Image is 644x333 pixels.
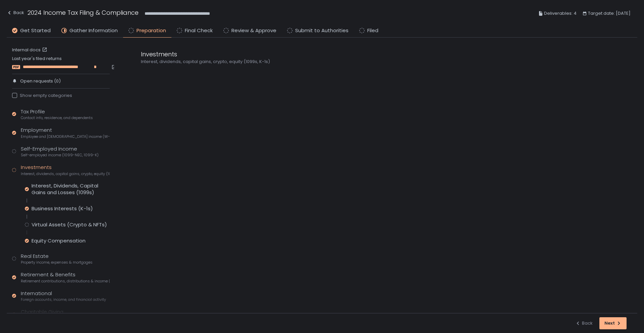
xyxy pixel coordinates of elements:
div: International [21,290,106,302]
div: Self-Employed Income [21,145,99,158]
div: Interest, dividends, capital gains, crypto, equity (1099s, K-1s) [141,59,463,65]
div: Business Interests (K-1s) [32,205,93,212]
span: Filed [367,27,378,35]
span: Self-employed income (1099-NEC, 1099-K) [21,153,99,158]
div: Investments [141,50,463,59]
span: Target date: [DATE] [588,9,631,17]
div: Employment [21,126,110,139]
div: Last year's filed returns [12,56,110,70]
span: Foreign accounts, income, and financial activity [21,297,106,302]
span: Employee and [DEMOGRAPHIC_DATA] income (W-2s) [21,134,110,139]
span: Interest, dividends, capital gains, crypto, equity (1099s, K-1s) [21,171,110,176]
span: Property income, expenses & mortgages [21,260,93,265]
span: Open requests (0) [20,78,61,84]
div: Investments [21,164,110,176]
div: Equity Compensation [32,237,86,244]
a: Internal docs [12,47,49,53]
span: Deliverables: 4 [544,9,577,17]
button: Back [575,317,593,329]
div: Tax Profile [21,108,93,121]
h1: 2024 Income Tax Filing & Compliance [28,8,139,17]
button: Back [7,8,24,19]
span: Contact info, residence, and dependents [21,115,93,120]
span: Retirement contributions, distributions & income (1099-R, 5498) [21,279,110,284]
div: Virtual Assets (Crypto & NFTs) [32,221,107,228]
div: Real Estate [21,253,93,265]
span: Final Check [185,27,213,35]
span: Submit to Authorities [295,27,348,35]
button: Next [599,317,627,329]
div: Back [7,9,24,17]
span: Preparation [137,27,166,35]
span: Get Started [20,27,51,35]
span: Review & Approve [231,27,276,35]
div: Back [575,320,593,326]
div: Interest, Dividends, Capital Gains and Losses (1099s) [32,182,110,196]
div: Retirement & Benefits [21,271,110,284]
div: Charitable Giving [21,308,76,321]
div: Next [604,320,622,326]
span: Gather Information [69,27,118,35]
